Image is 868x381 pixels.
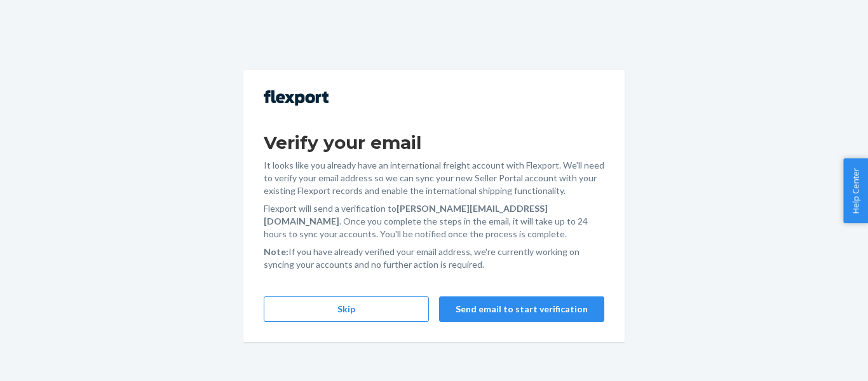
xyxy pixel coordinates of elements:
[264,246,604,271] p: If you have already verified your email address, we're currently working on syncing your accounts...
[264,203,548,226] strong: [PERSON_NAME][EMAIL_ADDRESS][DOMAIN_NAME]
[264,296,429,322] button: Skip
[264,131,604,154] h1: Verify your email
[264,90,329,106] img: Flexport logo
[843,158,868,223] button: Help Center
[264,202,604,240] p: Flexport will send a verification to . Once you complete the steps in the email, it will take up ...
[439,296,604,322] button: Send email to start verification
[264,159,604,197] p: It looks like you already have an international freight account with Flexport. We'll need to veri...
[264,246,288,257] strong: Note:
